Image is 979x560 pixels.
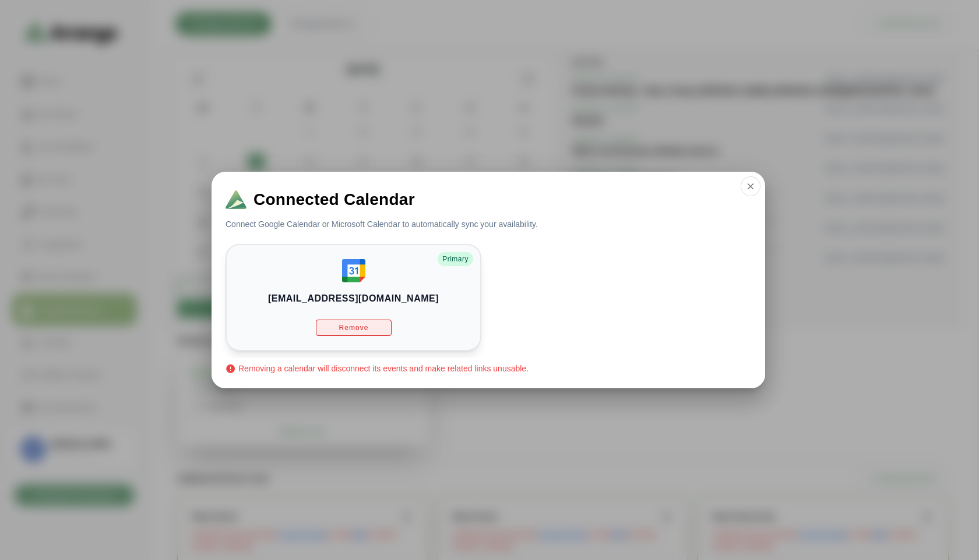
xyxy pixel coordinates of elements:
p: Removing a calendar will disconnect its events and make related links unusable. [226,363,751,374]
img: Logo [226,190,246,209]
span: Remove [338,323,368,332]
h3: [EMAIL_ADDRESS][DOMAIN_NAME] [268,292,439,306]
span: Connected Calendar [253,192,415,208]
div: Primary [438,252,473,266]
button: Remove [316,320,392,336]
p: Connect Google Calendar or Microsoft Calendar to automatically sync your availability. [226,218,538,230]
img: Google Calendar [342,259,365,282]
